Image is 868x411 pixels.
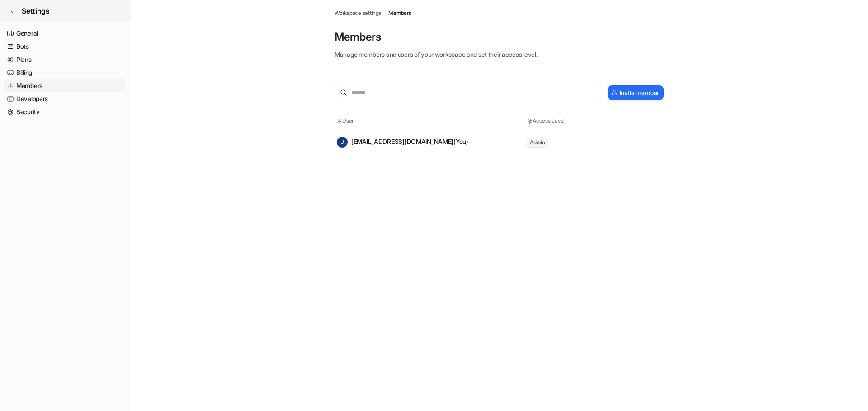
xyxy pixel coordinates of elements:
a: Billing [4,66,126,79]
a: Plans [4,53,126,66]
button: Invite member [608,85,664,100]
img: Access Level [527,118,533,124]
div: [EMAIL_ADDRESS][DOMAIN_NAME] (You) [337,137,468,148]
a: Security [4,106,126,118]
a: Workspace settings [335,9,382,17]
a: Members [4,79,126,92]
span: Admin [527,138,548,148]
img: User [337,118,342,124]
span: / [384,9,386,17]
a: Developers [4,92,126,105]
p: Manage members and users of your workspace and set their access level. [335,50,664,59]
p: Members [335,30,664,44]
th: Access Level [526,116,608,125]
a: Members [388,9,411,17]
span: J [337,137,348,148]
a: General [4,27,126,40]
span: Settings [22,5,49,16]
th: User [336,116,526,125]
a: Bots [4,40,126,53]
